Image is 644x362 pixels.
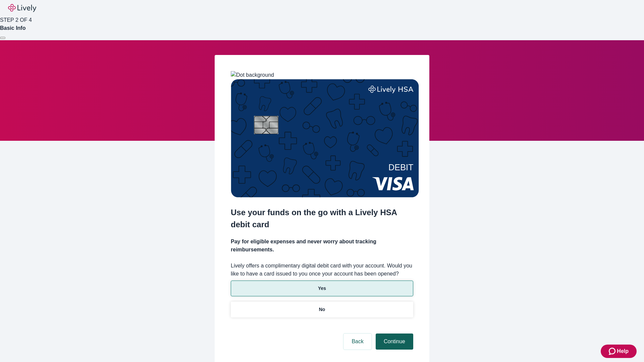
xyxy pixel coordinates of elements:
[617,347,629,355] span: Help
[231,79,419,197] img: Debit card
[319,306,325,313] p: No
[318,285,326,292] p: Yes
[601,345,637,358] button: Zendesk support iconHelp
[376,334,413,350] button: Continue
[8,4,36,12] img: Lively
[231,281,413,296] button: Yes
[231,238,413,254] h4: Pay for eligible expenses and never worry about tracking reimbursements.
[231,206,413,231] h2: Use your funds on the go with a Lively HSA debit card
[231,71,274,79] img: Dot background
[343,334,372,350] button: Back
[609,347,617,355] svg: Zendesk support icon
[231,262,413,278] label: Lively offers a complimentary digital debit card with your account. Would you like to have a card...
[231,302,413,317] button: No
